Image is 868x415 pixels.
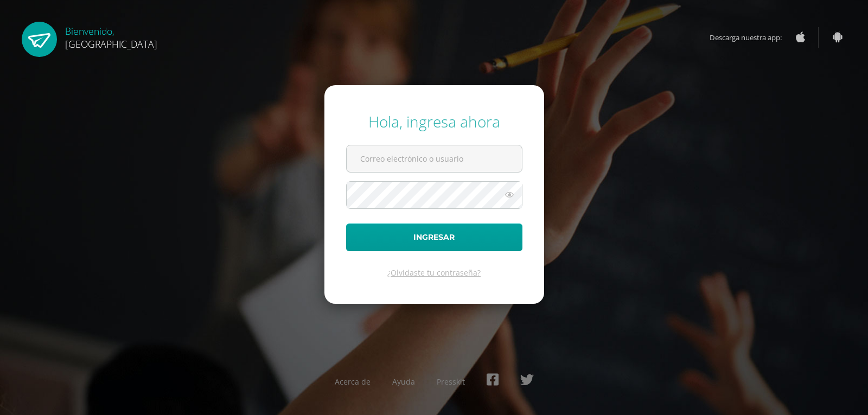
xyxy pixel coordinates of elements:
span: Descarga nuestra app: [710,27,793,48]
div: Hola, ingresa ahora [346,111,522,132]
a: Acerca de [335,376,371,387]
span: [GEOGRAPHIC_DATA] [65,37,157,50]
div: Bienvenido, [65,22,157,50]
a: Ayuda [392,376,415,387]
a: Presskit [437,376,465,387]
input: Correo electrónico o usuario [347,145,522,172]
a: ¿Olvidaste tu contraseña? [387,267,481,278]
button: Ingresar [346,224,522,251]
